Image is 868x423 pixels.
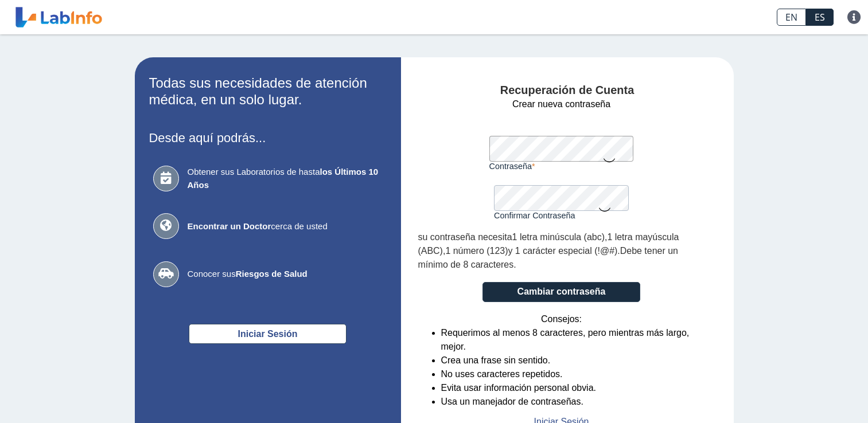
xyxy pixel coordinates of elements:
span: su contraseña necesita [418,232,512,242]
b: Encontrar un Doctor [188,221,271,231]
button: Iniciar Sesión [189,324,347,344]
span: y 1 carácter especial (!@#) [508,246,617,256]
label: Contraseña [489,162,634,171]
span: Obtener sus Laboratorios de hasta [188,166,383,191]
span: 1 letra minúscula (abc) [512,232,605,242]
h4: Recuperación de Cuenta [418,84,717,97]
span: cerca de usted [188,220,383,233]
li: Crea una frase sin sentido. [441,354,705,367]
h3: Desde aquí podrás... [149,131,387,145]
li: Requerimos al menos 8 caracteres, pero mientras más largo, mejor. [441,326,705,354]
span: 1 número (123) [445,246,508,256]
span: Consejos: [541,312,582,326]
b: Riesgos de Salud [236,269,308,279]
span: Crear nueva contraseña [512,97,610,111]
span: Conocer sus [188,268,383,281]
label: Confirmar Contraseña [494,211,629,220]
h2: Todas sus necesidades de atención médica, en un solo lugar. [149,75,387,108]
button: Cambiar contraseña [482,282,640,302]
div: , , . . [418,230,705,272]
b: los Últimos 10 Años [188,167,379,190]
li: No uses caracteres repetidos. [441,367,705,381]
a: ES [806,9,834,26]
li: Usa un manejador de contraseñas. [441,395,705,409]
a: EN [777,9,806,26]
li: Evita usar información personal obvia. [441,381,705,395]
